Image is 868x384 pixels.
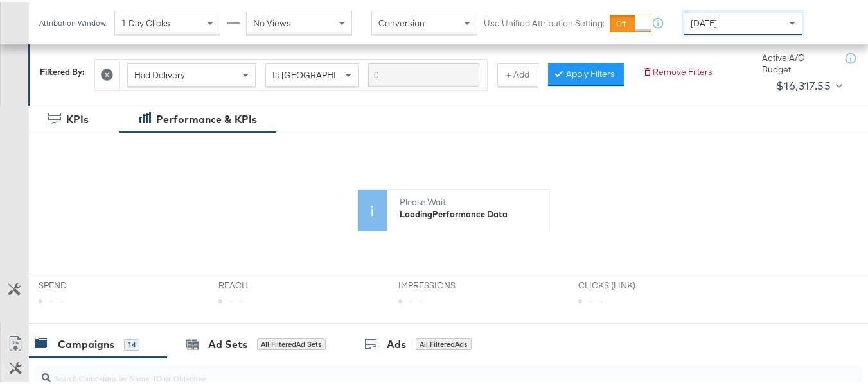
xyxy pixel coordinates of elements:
div: KPIs [66,110,89,125]
div: Ads [387,335,406,350]
span: Had Delivery [134,67,185,79]
span: [DATE] [691,15,717,27]
input: Search Campaigns by Name, ID or Objective [51,358,788,383]
div: All Filtered Ad Sets [257,337,326,348]
button: $16,317.55 [771,74,846,94]
span: No Views [253,15,291,27]
div: All Filtered Ads [416,337,472,348]
button: Remove Filters [642,64,713,76]
button: + Add [497,62,538,85]
div: Ad Sets [208,335,247,350]
span: Conversion [378,15,425,27]
div: Active A/C Budget [762,50,833,74]
div: Campaigns [58,335,114,350]
div: Performance & KPIs [156,110,257,125]
button: Apply Filters [548,61,624,84]
span: 1 Day Clicks [121,15,170,27]
label: Use Unified Attribution Setting: [484,15,605,28]
div: Filtered By: [40,64,85,76]
div: 14 [124,337,139,349]
span: Is [GEOGRAPHIC_DATA] [272,67,371,79]
input: Enter a search term [368,62,479,85]
div: $16,317.55 [776,74,831,94]
div: Attribution Window: [39,17,108,26]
